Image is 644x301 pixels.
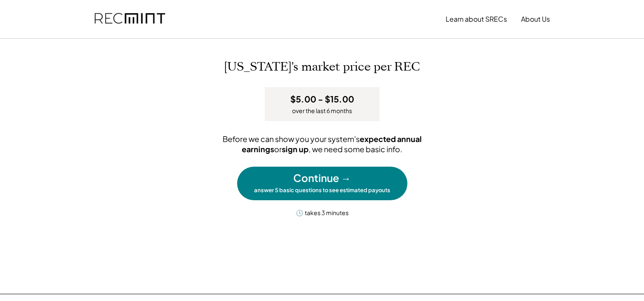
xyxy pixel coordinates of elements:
h3: $5.00 - $15.00 [290,94,354,105]
h2: [US_STATE]'s market price per REC [139,60,505,74]
div: Continue → [293,171,351,185]
button: About Us [521,11,550,28]
strong: sign up [282,144,309,154]
div: over the last 6 months [292,107,352,115]
div: 🕒 takes 3 minutes [296,207,349,217]
img: recmint-logotype%403x.png [94,5,165,34]
button: Learn about SRECs [446,11,507,28]
strong: expected annual earnings [242,134,423,153]
div: Before we can show you your system's or , we need some basic info. [195,134,450,154]
div: answer 5 basic questions to see estimated payouts [254,187,390,194]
